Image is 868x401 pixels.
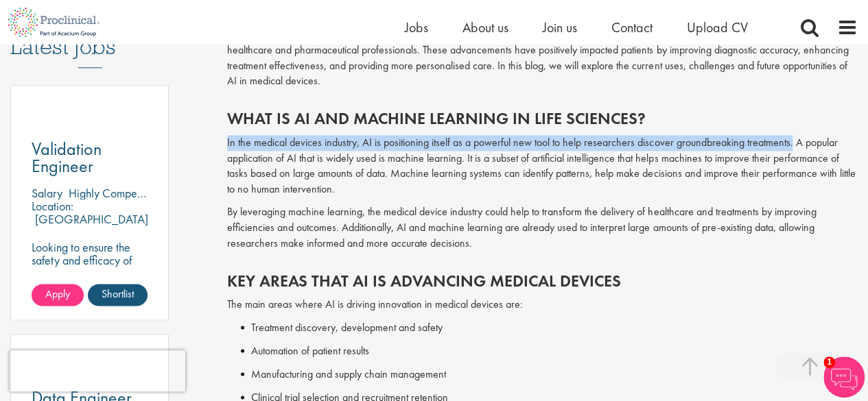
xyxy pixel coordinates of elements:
div: Domain Overview [52,81,123,90]
a: Contact [611,19,653,36]
p: The main areas where AI is driving innovation in medical devices are: [227,297,858,313]
div: Keywords by Traffic [152,81,231,90]
span: Location: [32,198,73,214]
span: 1 [823,356,835,368]
p: By leveraging machine learning, the medical device industry could help to transform the delivery ... [227,204,858,252]
div: v 4.0.24 [38,22,67,33]
a: Upload CV [687,19,748,36]
h2: Key Areas That AI Is Advancing Medical Devices [227,272,858,290]
a: Join us [543,19,577,36]
img: Chatbot [823,356,865,398]
a: Shortlist [88,284,148,306]
img: website_grey.svg [22,36,33,47]
p: [GEOGRAPHIC_DATA], [GEOGRAPHIC_DATA] [32,211,152,240]
h2: What is AI and machine learning in life sciences? [227,110,858,127]
a: Validation Engineer [32,141,148,175]
p: Looking to ensure the safety and efficacy of life-changing treatments? Step into a key role with ... [32,241,148,371]
a: About us [462,19,508,36]
li: Automation of patient results [241,343,858,359]
a: Apply [32,284,84,306]
li: Treatment discovery, development and safety [241,319,858,336]
span: Apply [45,287,70,301]
img: logo_orange.svg [22,22,33,33]
div: Domain: [DOMAIN_NAME] [36,36,151,47]
img: tab_domain_overview_orange.svg [37,80,48,90]
p: Highly Competitive [69,185,160,201]
a: Jobs [405,19,428,36]
span: Salary [32,185,62,201]
li: Manufacturing and supply chain management [241,366,858,382]
img: tab_keywords_by_traffic_grey.svg [137,80,148,90]
p: In the medical devices industry, AI is positioning itself as a powerful new tool to help research... [227,135,858,197]
span: Validation Engineer [32,137,102,178]
iframe: reCAPTCHA [10,350,185,391]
